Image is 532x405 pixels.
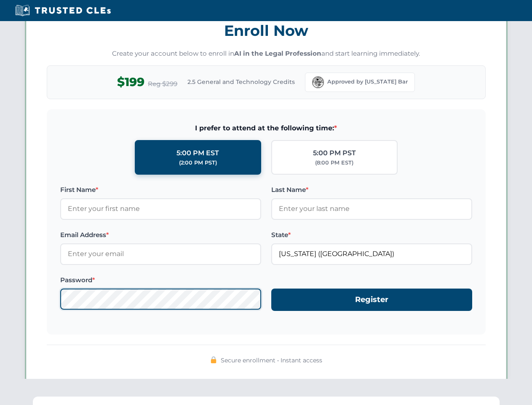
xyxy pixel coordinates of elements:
[221,356,322,365] span: Secure enrollment • Instant access
[176,148,219,159] div: 5:00 PM EST
[60,198,261,219] input: Enter your first name
[327,78,408,86] span: Approved by [US_STATE] Bar
[60,275,261,285] label: Password
[60,243,261,265] input: Enter your email
[234,49,321,57] strong: AI in the Legal Profession
[315,159,353,167] div: (8:00 PM EST)
[13,4,113,17] img: Trusted CLEs
[271,198,472,219] input: Enter your last name
[271,185,472,195] label: Last Name
[187,77,295,86] span: 2.5 General and Technology Credits
[60,185,261,195] label: First Name
[60,230,261,240] label: Email Address
[179,159,217,167] div: (2:00 PM PST)
[117,73,144,92] span: $199
[60,123,472,134] span: I prefer to attend at the following time:
[47,49,486,59] p: Create your account below to enroll in and start learning immediately.
[148,79,177,89] span: Reg $299
[210,356,217,363] img: 🔒
[271,243,472,265] input: Florida (FL)
[271,230,472,240] label: State
[47,17,486,44] h3: Enroll Now
[313,148,356,159] div: 5:00 PM PST
[271,289,472,311] button: Register
[312,76,324,88] img: Florida Bar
